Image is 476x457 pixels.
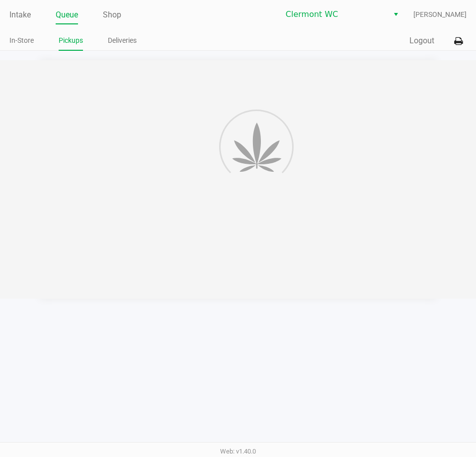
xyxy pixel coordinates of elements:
[409,35,434,47] button: Logout
[59,34,83,47] a: Pickups
[9,8,31,22] a: Intake
[389,5,403,23] button: Select
[9,34,34,47] a: In-Store
[286,8,383,20] span: Clermont WC
[56,8,78,22] a: Queue
[103,8,121,22] a: Shop
[108,34,137,47] a: Deliveries
[220,448,256,455] span: Web: v1.40.0
[413,9,467,20] span: [PERSON_NAME]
